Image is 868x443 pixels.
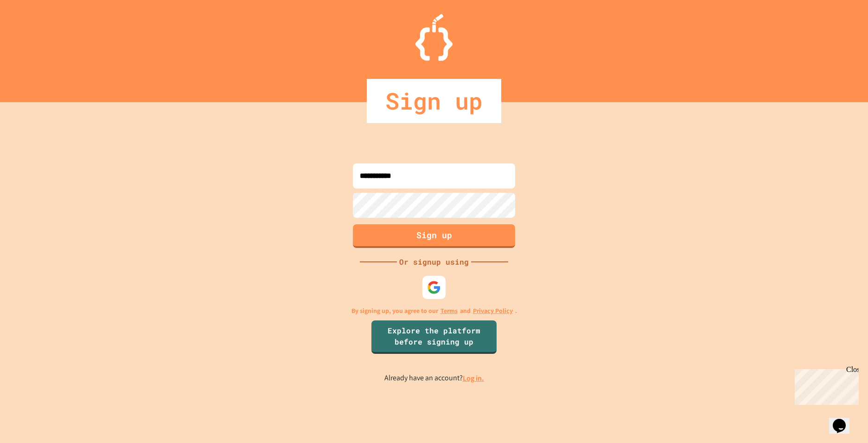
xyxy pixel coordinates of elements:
iframe: chat widget [791,365,859,405]
p: By signing up, you agree to our and . [351,306,517,316]
a: Explore the platform before signing up [371,320,497,354]
img: google-icon.svg [427,280,441,294]
button: Sign up [353,224,515,248]
div: Sign up [367,79,501,123]
a: Log in. [463,373,484,383]
div: Chat with us now!Close [4,4,64,59]
iframe: chat widget [829,406,859,434]
div: Or signup using [397,256,471,267]
p: Already have an account? [384,372,484,384]
a: Privacy Policy [473,306,513,316]
a: Terms [440,306,458,316]
img: Logo.svg [415,14,453,61]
